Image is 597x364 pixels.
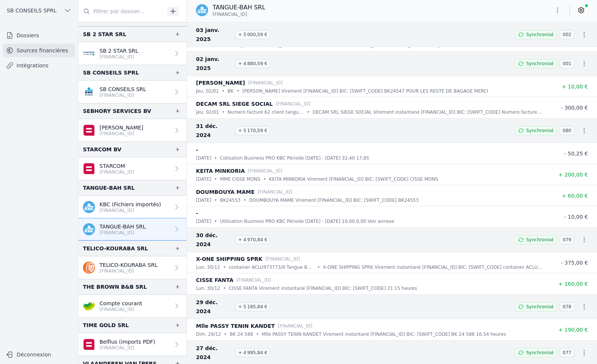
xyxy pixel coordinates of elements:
div: • [307,108,309,116]
div: • [222,87,225,95]
div: TELICO-KOURABA SRL [83,244,148,253]
img: crelan.png [83,300,95,312]
p: [FINANCIAL_ID] [276,100,311,108]
p: SB 2 STAR SRL [99,47,138,55]
span: [FINANCIAL_ID] [213,11,247,17]
p: container ACLU973773/9 Tangue Bah SRL [PERSON_NAME] facture 202 [229,263,314,271]
a: TANGUE-BAH SRL [FINANCIAL_ID] [78,218,187,241]
p: BK [228,87,234,95]
img: KBC_BRUSSELS_KREDBEBB.png [83,86,95,98]
span: 30 déc. 2024 [196,231,232,249]
p: [FINANCIAL_ID] [265,255,300,263]
div: • [214,196,217,204]
span: + 5 185,84 € [235,302,270,311]
span: Synchronisé [526,237,554,243]
a: SB CONSEILS SRL [FINANCIAL_ID] [78,81,187,103]
p: X-ONE SHIPPING SPRK Virement instantané [FINANCIAL_ID] BIC: [SWIFT_CODE] container ACLU973773/9 T... [323,263,543,271]
img: kbc.png [196,4,208,16]
p: [FINANCIAL_ID] [99,169,134,175]
span: 077 [560,348,574,357]
p: Mlle PASSY TENIN KANDET Virement instantané [FINANCIAL_ID] BIC: [SWIFT_CODE] BK 24 588 16.54 heures [262,330,506,338]
p: [FINANCIAL_ID] [99,207,161,213]
div: TANGUE-BAH SRL [83,183,135,192]
span: Synchronisé [526,61,554,67]
div: • [263,175,266,183]
button: SB CONSEILS SPRL [3,5,75,17]
a: [PERSON_NAME] [FINANCIAL_ID] [78,119,187,142]
span: + 4 995,84 € [235,348,270,357]
span: - 375,00 € [561,260,588,266]
p: [PERSON_NAME] [99,124,143,131]
img: belfius.png [83,338,95,350]
p: Numero facture 62 client tanguebags Tangue Bah SRL [228,108,304,116]
span: 079 [560,235,574,244]
div: SEBHORY SERVICES BV [83,107,151,116]
p: - [196,209,198,218]
span: Synchronisé [526,304,554,310]
img: ing.png [83,262,95,274]
p: CISSE FANTA Virement instantané [FINANCIAL_ID] BIC: [SWIFT_CODE] 21.15 heures [229,285,417,292]
img: kbc.png [83,201,95,213]
p: [FINANCIAL_ID] [99,54,138,60]
img: belfius.png [83,163,95,175]
div: SB CONSEILS SPRL [83,68,139,77]
p: DOUMBOUYA MAME Virement [FINANCIAL_ID] BIC: [SWIFT_CODE] BK24553 [249,196,419,204]
p: - [196,145,198,154]
img: FINTRO_BE_BUSINESS_GEBABEBB.png [83,47,95,59]
div: TIME GOLD SRL [83,321,129,330]
p: [FINANCIAL_ID] [99,345,155,351]
p: Cotisation Business PRO KBC Période [DATE] - [DATE] 32,40 17,85 [220,154,369,162]
p: TELICO-KOURABA SRL [99,261,158,269]
span: 001 [560,59,574,68]
p: [FINANCIAL_ID] [99,230,146,236]
span: + 190,00 € [558,327,588,333]
div: SB 2 STAR SRL [83,30,126,39]
p: [FINANCIAL_ID] [248,79,283,87]
p: [PERSON_NAME] [196,78,245,87]
span: + 4 880,59 € [235,59,270,68]
span: 31 déc. 2024 [196,122,232,140]
p: TANGUE-BAH SRL [213,3,265,12]
div: • [222,108,225,116]
a: STARCOM [FINANCIAL_ID] [78,157,187,180]
span: - 50,25 € [564,151,588,157]
div: • [214,218,217,225]
p: KEITA MINKORIA [196,166,245,175]
p: DECAM SRL SIEGE SOCIAL [196,99,273,108]
p: [FINANCIAL_ID] [99,92,146,98]
p: [DATE] [196,196,211,204]
p: MME CISSE MONS [220,175,260,183]
span: 080 [560,126,574,135]
p: [FINANCIAL_ID] [248,167,283,175]
p: [PERSON_NAME] Virement [FINANCIAL_ID] BIC: [SWIFT_CODE] BK24547 POUR LES RESTE DE BAGAGE MERCI [242,87,488,95]
span: + 5 170,59 € [235,126,270,135]
p: dim. 29/12 [196,330,221,338]
a: Compte courant [FINANCIAL_ID] [78,295,187,317]
p: Belfius (imports PDF) [99,338,155,346]
p: [FINANCIAL_ID] [278,322,312,330]
p: DOUMBOUYA MAME [196,187,255,196]
span: 02 janv. 2025 [196,55,232,73]
span: 29 déc. 2024 [196,298,232,316]
span: + 200,00 € [558,172,588,178]
span: Synchronisé [526,350,554,356]
p: TANGUE-BAH SRL [99,223,146,230]
a: Sources financières [3,44,75,57]
div: • [214,175,217,183]
p: STARCOM [99,162,134,170]
p: lun. 30/12 [196,285,220,292]
div: THE BROWN B&B SRL [83,282,147,291]
a: Intégrations [3,59,75,72]
span: - 10,00 € [564,214,588,220]
div: • [224,330,227,338]
p: BK 24 588 [230,330,253,338]
div: • [223,285,226,292]
div: • [214,154,217,162]
a: Belfius (imports PDF) [FINANCIAL_ID] [78,333,187,356]
span: + 10,00 € [562,84,588,90]
p: Utilisation Business PRO KBC Période [DATE] - [DATE] 10,00 0,00 Voir annexe [220,218,394,225]
p: CISSE FANTA [196,276,233,285]
a: KBC (Fichiers importés) [FINANCIAL_ID] [78,196,187,218]
span: - 300,00 € [561,105,588,111]
a: TELICO-KOURABA SRL [FINANCIAL_ID] [78,256,187,279]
